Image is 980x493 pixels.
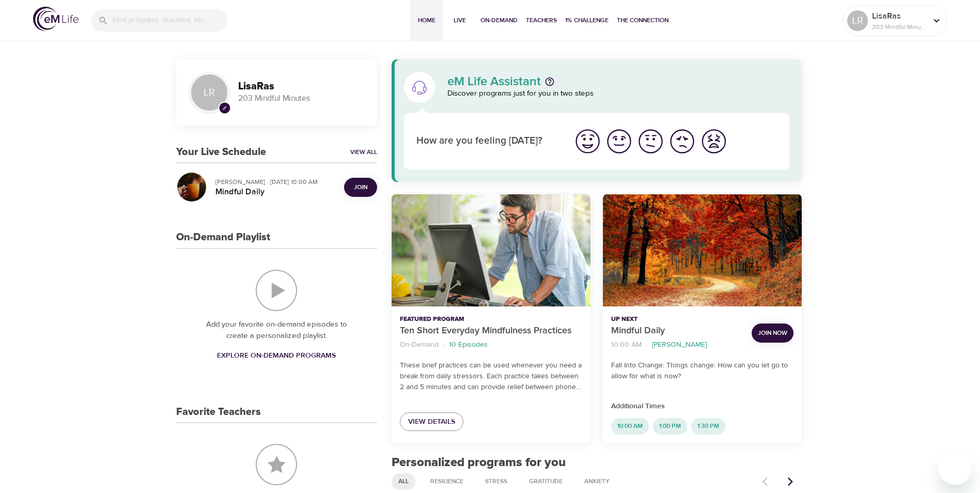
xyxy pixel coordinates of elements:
[392,473,415,490] div: All
[636,127,665,156] img: ok
[939,452,972,485] iframe: Button to launch messaging window
[189,72,230,113] div: LR
[33,7,79,31] img: logo
[392,194,590,306] button: Ten Short Everyday Mindfulness Practices
[176,146,266,158] h3: Your Live Schedule
[611,401,794,412] p: Additional Times
[392,477,415,486] span: All
[573,127,602,156] img: great
[400,360,582,393] p: These brief practices can be used whenever you need a break from daily stressors. Each practice t...
[400,338,582,352] nav: breadcrumb
[668,127,696,156] img: bad
[653,418,687,435] div: 1:00 PM
[578,477,616,486] span: Anxiety
[752,323,794,343] button: Join Now
[344,178,377,197] button: Join
[400,315,582,324] p: Featured Program
[354,182,367,193] span: Join
[779,470,802,493] button: Next items
[197,319,356,342] p: Add your favorite on-demand episodes to create a personalized playlist.
[652,340,707,350] p: [PERSON_NAME]
[238,81,365,93] h3: LisaRas
[213,346,340,365] a: Explore On-Demand Programs
[447,75,541,88] p: eM Life Assistant
[872,22,927,32] p: 203 Mindful Minutes
[611,360,794,382] p: Fall Into Change: Things change: How can you let go to allow for what is now?
[414,15,439,26] span: Home
[565,15,609,26] span: 1% Challenge
[480,15,518,26] span: On-Demand
[449,340,488,350] p: 10 Episodes
[666,126,698,157] button: I'm feeling bad
[215,177,336,187] p: [PERSON_NAME] · [DATE] 10:00 AM
[758,328,787,338] span: Join Now
[238,93,365,104] p: 203 Mindful Minutes
[447,15,472,26] span: Live
[617,15,668,26] span: The Connection
[691,418,725,435] div: 1:30 PM
[478,473,514,490] div: Stress
[424,477,470,486] span: Resilience
[522,473,569,490] div: Gratitude
[256,270,297,311] img: On-Demand Playlist
[611,340,642,350] p: 10:00 AM
[400,412,463,432] a: View Details
[176,406,261,418] h3: Favorite Teachers
[217,349,336,362] span: Explore On-Demand Programs
[113,9,227,32] input: Find programs, teachers, etc...
[872,10,927,22] p: LisaRas
[411,79,428,96] img: eM Life Assistant
[572,126,603,157] button: I'm feeling great
[350,148,377,157] a: View All
[611,422,649,430] span: 10:00 AM
[215,187,336,197] h5: Mindful Daily
[526,15,557,26] span: Teachers
[443,338,445,352] li: ·
[392,455,802,470] h2: Personalized programs for you
[646,338,648,352] li: ·
[691,422,725,430] span: 1:30 PM
[256,444,297,485] img: Favorite Teachers
[611,315,743,324] p: Up Next
[635,126,666,157] button: I'm feeling ok
[603,194,802,306] button: Mindful Daily
[176,232,270,243] h3: On-Demand Playlist
[424,473,470,490] div: Resilience
[847,10,868,31] div: LR
[603,126,635,157] button: I'm feeling good
[698,126,729,157] button: I'm feeling worst
[400,340,439,350] p: On-Demand
[523,477,569,486] span: Gratitude
[699,127,728,156] img: worst
[611,418,649,435] div: 10:00 AM
[578,473,616,490] div: Anxiety
[653,422,687,430] span: 1:00 PM
[408,415,455,428] span: View Details
[611,324,743,338] p: Mindful Daily
[605,127,633,156] img: good
[416,134,559,149] p: How are you feeling [DATE]?
[447,88,790,100] p: Discover programs just for you in two steps
[400,324,582,338] p: Ten Short Everyday Mindfulness Practices
[479,477,514,486] span: Stress
[611,338,743,352] nav: breadcrumb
